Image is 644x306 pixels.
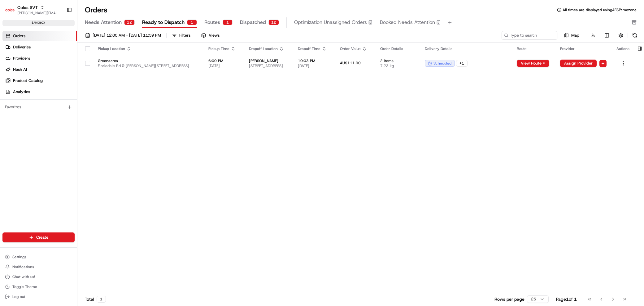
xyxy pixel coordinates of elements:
span: 7.23 kg [380,63,415,68]
div: We're available if you need us! [21,65,78,70]
img: Nash [6,6,19,18]
button: [DATE] 12:00 AM - [DATE] 11:59 PM [82,31,164,40]
button: View Route [517,60,549,67]
div: Start new chat [21,59,102,65]
span: [PERSON_NAME] [249,58,288,63]
span: Settings [12,254,26,259]
span: Notifications [12,264,34,269]
span: Needs Attention [85,19,122,26]
div: 1 [97,296,106,303]
button: Filters [169,31,193,40]
a: Powered byPylon [44,105,75,110]
a: Product Catalog [2,76,77,86]
input: Clear [16,40,102,46]
span: Deliveries [13,44,31,50]
div: Total [85,296,106,303]
span: Log out [12,294,25,299]
div: Filters [179,33,190,38]
span: API Documentation [59,90,99,96]
button: Log out [2,292,75,301]
span: [STREET_ADDRESS] [249,63,288,68]
span: [DATE] [298,63,330,68]
button: Coles SVTColes SVT[PERSON_NAME][EMAIL_ADDRESS][DOMAIN_NAME] [2,2,64,17]
span: 2 items [380,58,415,63]
button: Notifications [2,263,75,271]
input: Type to search [502,31,557,40]
span: [DATE] [208,63,239,68]
img: 1736555255976-a54dd68f-1ca7-489b-9aae-adbdc363a1c4 [6,59,17,70]
button: Toggle Theme [2,282,75,291]
span: 6:00 PM [208,58,239,63]
span: Chat with us! [12,274,35,279]
span: Product Catalog [13,78,43,83]
span: Routes [204,19,220,26]
div: + 1 [456,60,468,67]
div: 1 [187,20,197,25]
span: Knowledge Base [12,90,47,96]
div: Dropoff Time [298,46,330,51]
div: Pickup Location [98,46,198,51]
span: Create [36,235,48,240]
span: [DATE] 12:00 AM - [DATE] 11:59 PM [93,33,161,38]
div: Favorites [2,102,75,112]
button: Coles SVT [17,4,38,11]
button: Settings [2,253,75,261]
span: Map [571,33,579,38]
div: Route [517,46,550,51]
div: 12 [124,20,135,25]
span: Toggle Theme [12,284,37,289]
button: Start new chat [105,61,113,68]
span: Pylon [62,105,75,110]
span: Floriedale Rd & [PERSON_NAME][STREET_ADDRESS] [98,63,198,68]
img: Coles SVT [5,5,15,15]
div: 💻 [52,90,57,95]
a: Deliveries [2,42,77,52]
span: scheduled [433,61,451,66]
a: Analytics [2,87,77,97]
span: Views [209,33,220,38]
div: Pickup Time [208,46,239,51]
a: 📗Knowledge Base [4,87,50,98]
div: Provider [560,46,607,51]
button: Chat with us! [2,272,75,281]
div: 12 [268,20,279,25]
div: sandbox [2,20,75,26]
p: Welcome 👋 [6,25,113,34]
span: 10:03 PM [298,58,330,63]
button: Create [2,232,75,242]
div: Delivery Details [425,46,507,51]
a: Providers [2,53,77,63]
div: Order Value [340,46,370,51]
span: Dispatched [240,19,266,26]
span: AU$111.90 [340,61,361,65]
span: Ready to Dispatch [142,19,185,26]
span: Greenacres [98,58,198,63]
div: Page 1 of 1 [556,296,577,302]
div: Dropoff Location [249,46,288,51]
span: All times are displayed using AEST timezone [563,7,637,12]
div: 📗 [6,90,11,95]
button: [PERSON_NAME][EMAIL_ADDRESS][DOMAIN_NAME] [17,11,62,16]
button: Assign Provider [560,60,597,67]
span: Providers [13,56,30,61]
p: Rows per page [494,296,524,302]
span: Nash AI [13,67,27,72]
span: Optimization Unassigned Orders [294,19,367,26]
div: 1 [223,20,233,25]
button: Views [198,31,222,40]
span: Booked Needs Attention [380,19,435,26]
span: Orders [13,33,25,39]
a: 💻API Documentation [50,87,102,98]
button: Map [560,32,583,39]
div: Actions [616,46,630,51]
a: Nash AI [2,65,77,74]
a: Orders [2,31,77,41]
div: Order Details [380,46,415,51]
button: Refresh [630,31,639,40]
h1: Orders [85,5,107,15]
span: Analytics [13,89,30,95]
